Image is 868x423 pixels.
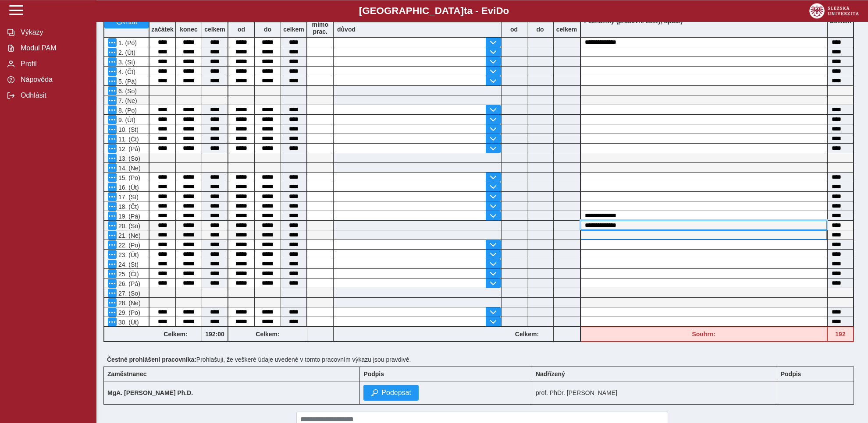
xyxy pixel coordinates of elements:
[108,317,117,326] button: Menu
[108,240,117,249] button: Menu
[108,173,117,182] button: Menu
[503,5,509,16] span: o
[18,76,89,84] span: Nápověda
[108,154,117,162] button: Menu
[117,213,140,220] span: 19. (Pá)
[18,60,89,68] span: Profil
[108,269,117,278] button: Menu
[117,271,139,278] span: 25. (Čt)
[107,370,146,377] b: Zaměstnanec
[107,389,193,396] b: MgA. [PERSON_NAME] Ph.D.
[107,356,196,363] b: Čestné prohlášení pracovníka:
[108,115,117,124] button: Menu
[117,174,140,181] span: 15. (Po)
[117,184,139,191] span: 16. (Út)
[281,26,306,33] b: celkem
[108,77,117,85] button: Menu
[532,381,777,405] td: prof. PhDr. [PERSON_NAME]
[117,232,141,239] span: 21. (Ne)
[108,48,117,56] button: Menu
[108,38,117,47] button: Menu
[108,308,117,317] button: Menu
[527,26,553,33] b: do
[18,28,89,36] span: Výkazy
[117,280,140,287] span: 26. (Pá)
[117,261,139,268] span: 24. (St)
[692,331,715,338] b: Souhrn:
[117,251,139,258] span: 23. (Út)
[117,107,137,114] span: 8. (Po)
[117,97,137,104] span: 7. (Ne)
[117,222,140,229] span: 20. (So)
[117,309,140,316] span: 29. (Po)
[103,221,149,230] div: Odpracovaná doba v sobotu nebo v neděli.
[18,44,89,52] span: Modul PAM
[117,59,135,66] span: 3. (St)
[117,242,140,249] span: 22. (Po)
[108,298,117,307] button: Menu
[108,289,117,297] button: Menu
[117,78,137,85] span: 5. (Pá)
[108,106,117,114] button: Menu
[108,67,117,76] button: Menu
[108,125,117,134] button: Menu
[108,231,117,240] button: Menu
[117,116,135,123] span: 9. (Út)
[108,134,117,143] button: Menu
[108,279,117,288] button: Menu
[108,86,117,95] button: Menu
[26,5,842,17] b: [GEOGRAPHIC_DATA] a - Evi
[103,352,861,367] div: Prohlašuji, že veškeré údaje uvedené v tomto pracovním výkazu jsou pravdivé.
[117,300,141,307] span: 28. (Ne)
[117,155,140,162] span: 13. (So)
[117,126,139,133] span: 10. (St)
[536,370,565,377] b: Nadřízený
[117,145,140,152] span: 12. (Pá)
[117,136,139,143] span: 11. (Čt)
[108,250,117,259] button: Menu
[228,26,254,33] b: od
[108,260,117,268] button: Menu
[108,202,117,211] button: Menu
[581,327,828,342] div: Fond pracovní doby (176 h) a součet hodin (192 h) se neshodují!
[828,331,853,338] b: 192
[202,26,228,33] b: celkem
[117,194,139,201] span: 17. (St)
[176,26,202,33] b: konec
[108,57,117,66] button: Menu
[381,389,411,397] span: Podepsat
[502,26,527,33] b: od
[228,331,307,338] b: Celkem:
[117,88,137,95] span: 6. (So)
[108,163,117,172] button: Menu
[337,26,356,33] b: důvod
[464,5,467,16] span: t
[363,370,384,377] b: Podpis
[108,144,117,153] button: Menu
[117,49,135,56] span: 2. (Út)
[149,331,202,338] b: Celkem:
[117,39,137,46] span: 1. (Po)
[18,92,89,99] span: Odhlásit
[149,26,175,33] b: začátek
[108,192,117,201] button: Menu
[103,230,149,240] div: Odpracovaná doba v sobotu nebo v neděli.
[117,68,135,75] span: 4. (Čt)
[202,331,228,338] b: 192:00
[108,221,117,230] button: Menu
[554,26,580,33] b: celkem
[501,331,553,338] b: Celkem:
[828,327,854,342] div: Fond pracovní doby (176 h) a součet hodin (192 h) se neshodují!
[496,5,503,16] span: D
[117,165,141,172] span: 14. (Ne)
[108,96,117,105] button: Menu
[117,290,140,297] span: 27. (So)
[255,26,281,33] b: do
[108,211,117,220] button: Menu
[117,319,139,326] span: 30. (Út)
[108,183,117,191] button: Menu
[781,370,801,377] b: Podpis
[363,385,419,401] button: Podepsat
[117,203,139,210] span: 18. (Čt)
[809,3,859,18] img: logo_web_su.png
